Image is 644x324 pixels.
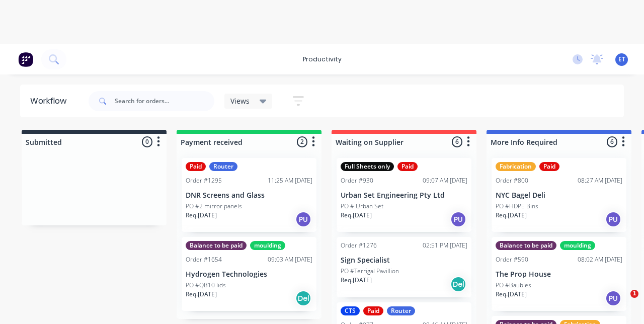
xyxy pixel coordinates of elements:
[337,237,471,297] div: Order #127602:51 PM [DATE]Sign SpecialistPO #Terrigal PavillionReq.[DATE]Del
[496,290,527,299] p: Req. [DATE]
[186,176,222,185] div: Order #1295
[295,211,311,227] div: PU
[18,52,33,67] img: Factory
[423,241,467,250] div: 02:51 PM [DATE]
[450,211,466,227] div: PU
[539,162,559,171] div: Paid
[496,241,556,250] div: Balance to be paid
[268,255,312,264] div: 09:03 AM [DATE]
[250,241,285,250] div: moulding
[492,158,626,232] div: FabricationPaidOrder #80008:27 AM [DATE]NYC Bagel DeliPO #HDPE BinsReq.[DATE]PU
[337,158,471,232] div: Full Sheets onlyPaidOrder #93009:07 AM [DATE]Urban Set Engineering Pty LtdPO # Urban SetReq.[DATE]PU
[578,255,622,264] div: 08:02 AM [DATE]
[423,176,467,185] div: 09:07 AM [DATE]
[341,276,372,285] p: Req. [DATE]
[387,306,415,315] div: Router
[115,91,214,111] input: Search for orders...
[496,202,538,211] p: PO #HDPE Bins
[610,290,634,314] iframe: Intercom live chat
[341,267,399,276] p: PO #Terrigal Pavillion
[397,162,418,171] div: Paid
[186,255,222,264] div: Order #1654
[341,241,377,250] div: Order #1276
[496,176,528,185] div: Order #800
[186,191,312,200] p: DNR Screens and Glass
[341,191,467,200] p: Urban Set Engineering Pty Ltd
[209,162,237,171] div: Router
[496,281,531,290] p: PO #Baubles
[186,281,226,290] p: PO #QB10 lids
[186,202,242,211] p: PO #2 mirror panels
[560,241,595,250] div: moulding
[30,95,71,107] div: Workflow
[341,176,373,185] div: Order #930
[341,162,394,171] div: Full Sheets only
[186,290,217,299] p: Req. [DATE]
[298,52,347,67] div: productivity
[363,306,383,315] div: Paid
[341,202,383,211] p: PO # Urban Set
[186,241,247,250] div: Balance to be paid
[492,237,626,311] div: Balance to be paidmouldingOrder #59008:02 AM [DATE]The Prop HousePO #BaublesReq.[DATE]PU
[268,176,312,185] div: 11:25 AM [DATE]
[182,237,316,311] div: Balance to be paidmouldingOrder #165409:03 AM [DATE]Hydrogen TechnologiesPO #QB10 lidsReq.[DATE]Del
[186,211,217,220] p: Req. [DATE]
[295,290,311,306] div: Del
[618,55,625,64] span: ET
[496,162,536,171] div: Fabrication
[341,306,360,315] div: CTS
[496,191,622,200] p: NYC Bagel Deli
[186,270,312,279] p: Hydrogen Technologies
[341,211,372,220] p: Req. [DATE]
[496,255,528,264] div: Order #590
[450,276,466,292] div: Del
[630,290,638,298] span: 1
[230,96,250,106] span: Views
[496,211,527,220] p: Req. [DATE]
[341,256,467,265] p: Sign Specialist
[496,270,622,279] p: The Prop House
[578,176,622,185] div: 08:27 AM [DATE]
[605,290,621,306] div: PU
[605,211,621,227] div: PU
[186,162,206,171] div: Paid
[182,158,316,232] div: PaidRouterOrder #129511:25 AM [DATE]DNR Screens and GlassPO #2 mirror panelsReq.[DATE]PU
